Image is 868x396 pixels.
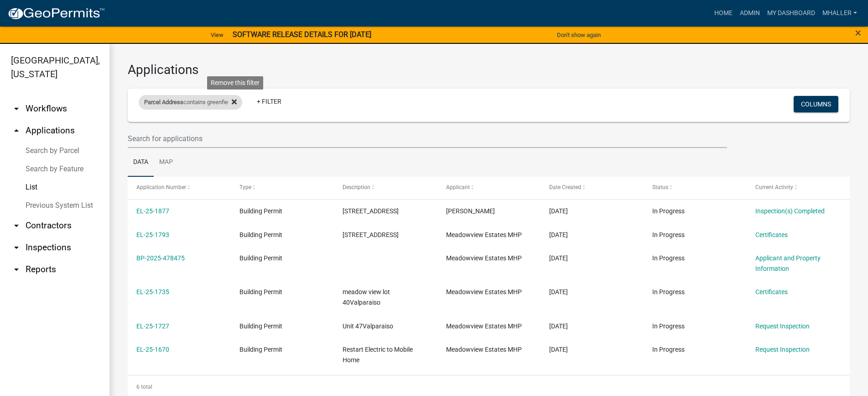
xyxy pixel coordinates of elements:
div: contains greenfie [139,95,242,110]
a: EL-25-1735 [136,288,169,296]
i: arrow_drop_down [11,242,22,253]
span: In Progress [652,254,685,262]
datatable-header-cell: Description [334,177,437,199]
i: arrow_drop_down [11,220,22,231]
span: In Progress [652,322,685,330]
span: Building Permit [239,322,282,330]
span: In Progress [652,231,685,238]
button: Don't show again [553,27,604,42]
span: Type [239,184,251,190]
span: 807 Greenfield LaneValparaiso [343,231,399,238]
span: Building Permit [239,288,282,296]
span: Current Activity [755,184,793,190]
a: Map [154,148,178,177]
span: Meadowview Estates MHP [446,288,522,296]
span: Meadowview Estates MHP [446,231,522,238]
span: 78 Greenfield LnValparaiso [343,207,399,215]
button: Columns [794,96,838,112]
span: × [855,26,861,39]
a: Certificates [755,288,788,296]
span: Meadowview Estates MHP [446,254,522,262]
a: My Dashboard [764,5,819,22]
span: Tami Evans [446,207,495,215]
span: Meadowview Estates MHP [446,346,522,353]
a: Request Inspection [755,346,810,353]
datatable-header-cell: Current Activity [747,177,850,199]
span: Date Created [549,184,581,190]
datatable-header-cell: Type [231,177,334,199]
i: arrow_drop_down [11,264,22,275]
datatable-header-cell: Applicant [437,177,540,199]
span: Building Permit [239,346,282,353]
span: Description [343,184,370,190]
a: Applicant and Property Information [755,254,821,272]
a: EL-25-1727 [136,322,169,330]
a: Data [128,148,154,177]
span: Meadowview Estates MHP [446,322,522,330]
a: Inspection(s) Completed [755,207,825,215]
span: 09/15/2025 [549,231,568,238]
span: meadow view lot 40Valparaiso [343,288,390,306]
span: 09/26/2025 [549,207,568,215]
i: arrow_drop_up [11,125,22,136]
span: Building Permit [239,207,282,215]
span: Building Permit [239,254,282,262]
button: Close [855,27,861,38]
span: 09/09/2025 [549,288,568,296]
span: 09/09/2025 [549,322,568,330]
datatable-header-cell: Application Number [128,177,231,199]
a: View [207,27,227,42]
a: EL-25-1793 [136,231,169,238]
span: In Progress [652,288,685,296]
datatable-header-cell: Status [644,177,747,199]
span: 09/03/2025 [549,346,568,353]
span: 09/15/2025 [549,254,568,262]
span: Building Permit [239,231,282,238]
span: Restart Electric to Mobile Home [343,346,413,364]
datatable-header-cell: Date Created [541,177,644,199]
span: Application Number [136,184,186,190]
span: Parcel Address [144,99,183,106]
span: Status [652,184,668,190]
strong: SOFTWARE RELEASE DETAILS FOR [DATE] [233,30,371,39]
a: + Filter [249,93,289,110]
span: Unit 47Valparaiso [343,322,393,330]
a: EL-25-1877 [136,207,169,215]
span: In Progress [652,346,685,353]
a: Home [711,5,736,22]
a: mhaller [819,5,861,22]
div: Remove this filter [207,76,263,90]
a: Admin [736,5,764,22]
span: In Progress [652,207,685,215]
i: arrow_drop_down [11,103,22,114]
input: Search for applications [128,129,727,148]
a: Request Inspection [755,322,810,330]
a: BP-2025-478475 [136,254,185,262]
span: Applicant [446,184,470,190]
h3: Applications [128,62,850,78]
a: Certificates [755,231,788,238]
a: EL-25-1670 [136,346,169,353]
